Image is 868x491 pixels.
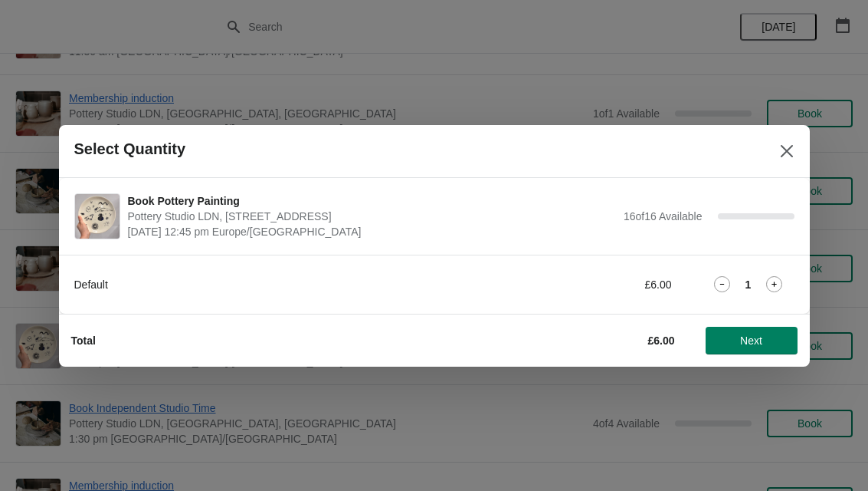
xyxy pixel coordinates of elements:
strong: Total [71,334,96,347]
span: [DATE] 12:45 pm Europe/[GEOGRAPHIC_DATA] [128,224,616,239]
img: Book Pottery Painting | Pottery Studio LDN, Unit 1.3, Building A4, 10 Monro Way, London, SE10 0EJ... [75,194,120,239]
div: Default [74,277,500,292]
h2: Select Quantity [74,140,186,158]
button: Next [706,327,798,354]
span: Pottery Studio LDN, [STREET_ADDRESS] [128,209,616,224]
span: Next [740,334,762,347]
span: Book Pottery Painting [128,193,616,209]
strong: 1 [745,277,752,292]
strong: £6.00 [647,334,674,347]
div: £6.00 [530,277,672,292]
button: Close [773,137,801,165]
span: 16 of 16 Available [624,210,703,222]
